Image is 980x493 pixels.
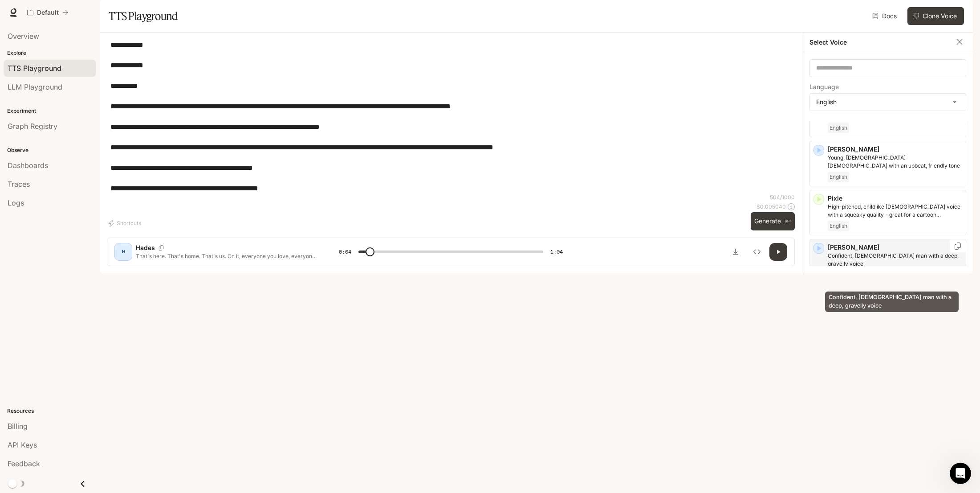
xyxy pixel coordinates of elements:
[155,245,167,251] button: Copy Voice ID
[828,194,962,203] p: Pixie
[953,242,962,250] button: Copy Voice ID
[109,7,178,25] h1: TTS Playground
[809,84,839,90] p: Language
[748,243,766,261] button: Inspect
[756,203,786,210] p: $ 0.005040
[828,145,962,154] p: [PERSON_NAME]
[825,292,959,312] div: Confident, [DEMOGRAPHIC_DATA] man with a deep, gravelly voice
[107,216,145,230] button: Shortcuts
[828,203,962,219] p: High-pitched, childlike female voice with a squeaky quality - great for a cartoon character
[785,219,791,224] p: ⌘⏎
[136,243,155,252] p: Hades
[828,172,849,182] span: English
[828,154,962,170] p: Young, British female with an upbeat, friendly tone
[339,247,351,256] span: 0:04
[810,94,966,111] div: English
[23,4,73,21] button: All workspaces
[828,252,962,268] p: Confident, British man with a deep, gravelly voice
[907,7,964,25] button: Clone Voice
[136,252,317,260] p: That's here. That's home. That's us. On it, everyone you love, everyone you know, everyone you ev...
[950,463,971,484] iframe: Intercom live chat
[751,212,795,230] button: Generate⌘⏎
[828,243,962,252] p: [PERSON_NAME]
[870,7,900,25] a: Docs
[550,247,563,256] span: 1:04
[727,243,744,261] button: Download audio
[828,123,849,133] span: English
[828,221,849,231] span: English
[37,9,59,16] p: Default
[116,245,130,259] div: H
